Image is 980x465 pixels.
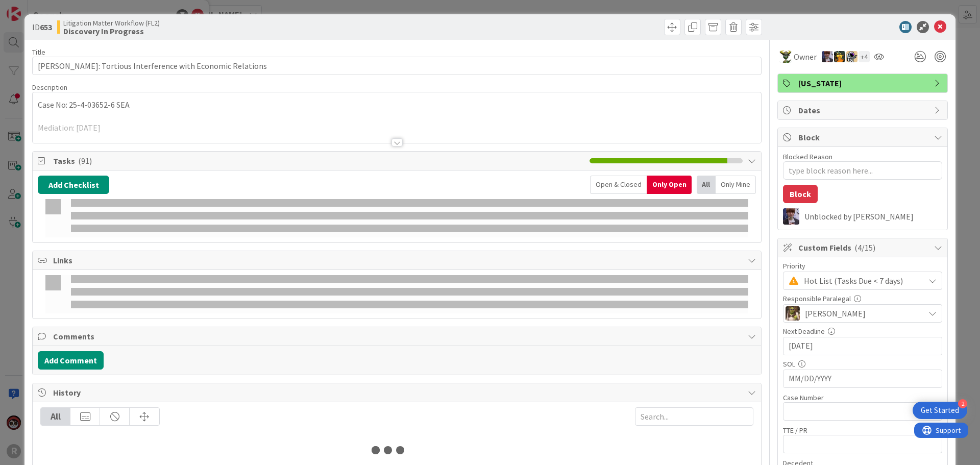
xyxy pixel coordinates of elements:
div: + 4 [859,51,870,62]
span: Description [32,83,67,92]
img: DG [786,306,800,321]
span: Litigation Matter Workflow (FL2) [63,19,160,27]
span: History [53,386,743,399]
span: ( 91 ) [78,156,92,166]
span: ( 4/15 ) [854,242,875,253]
div: Open & Closed [590,176,647,194]
input: MM/DD/YYYY [789,337,937,355]
div: Unblocked by [PERSON_NAME] [804,212,942,221]
div: Get Started [921,405,959,415]
div: All [697,176,716,194]
img: TM [846,51,857,62]
span: Tasks [53,155,584,167]
button: Add Checklist [38,176,109,194]
b: Discovery In Progress [63,27,160,35]
span: Links [53,254,743,266]
span: Block [798,131,929,143]
span: Comments [53,330,743,342]
label: Title [32,47,45,57]
div: Priority [783,262,942,270]
label: Blocked Reason [783,152,832,161]
input: MM/DD/YYYY [789,370,937,387]
div: Responsible Paralegal [783,295,942,302]
input: Search... [635,407,753,426]
div: Next Deadline [783,328,942,335]
span: Dates [798,104,929,116]
input: type card name here... [32,57,762,75]
img: ML [783,208,799,225]
div: All [41,408,70,425]
button: Add Comment [38,351,104,370]
span: Support [21,2,46,14]
img: MR [834,51,845,62]
span: Owner [794,51,817,63]
span: Custom Fields [798,241,929,254]
label: TTE / PR [783,426,807,435]
span: [PERSON_NAME] [805,307,866,320]
div: Open Get Started checklist, remaining modules: 2 [913,402,967,419]
img: ML [822,51,833,62]
span: ID [32,21,52,33]
div: Only Mine [716,176,756,194]
div: SOL [783,360,942,368]
button: Block [783,185,818,203]
label: Case Number [783,393,824,402]
b: 653 [40,22,52,32]
p: Case No: 25-4-03652-6 SEA [38,99,756,111]
img: NC [779,51,792,63]
div: 2 [958,399,967,408]
span: Hot List (Tasks Due < 7 days) [804,274,919,288]
span: [US_STATE] [798,77,929,89]
div: Only Open [647,176,692,194]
